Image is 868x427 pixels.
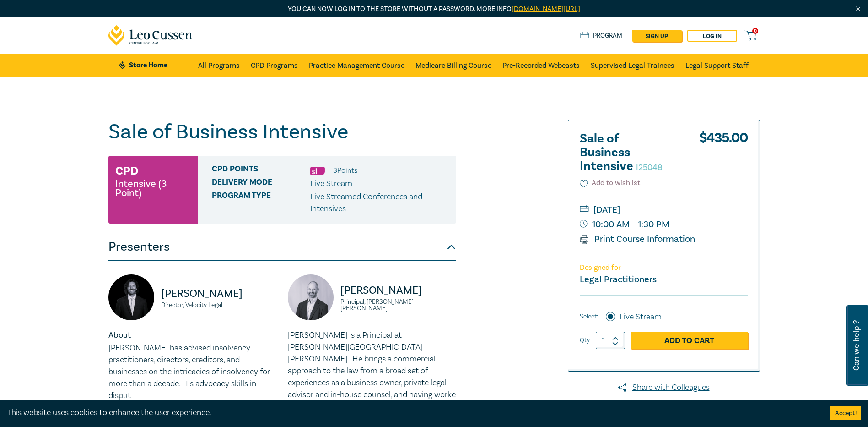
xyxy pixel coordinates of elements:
[340,283,456,298] p: [PERSON_NAME]
[119,60,183,70] a: Store Home
[115,179,191,197] small: Intensive (3 Point)
[596,332,625,349] input: 1
[632,30,682,42] a: sign up
[502,54,580,77] a: Pre-Recorded Webcasts
[699,132,748,178] div: $ 435.00
[415,54,491,77] a: Medicare Billing Course
[288,274,334,320] img: https://s3.ap-southeast-2.amazonaws.com/leo-cussen-store-production-content/Contacts/Paul%20Gray/...
[212,178,310,190] span: Delivery Mode
[752,28,758,34] span: 0
[591,54,674,77] a: Supervised Legal Trainees
[310,191,449,215] p: Live Streamed Conferences and Intensives
[636,162,663,173] small: I25048
[161,302,277,308] small: Director, Velocity Legal
[108,330,131,340] strong: About
[580,233,695,245] a: Print Course Information
[580,274,657,285] small: Legal Practitioners
[580,217,748,232] small: 10:00 AM - 1:30 PM
[310,178,352,189] span: Live Stream
[340,299,456,312] small: Principal, [PERSON_NAME] [PERSON_NAME]
[852,311,861,380] span: Can we help ?
[161,286,277,301] p: [PERSON_NAME]
[108,120,456,144] h1: Sale of Business Intensive
[310,167,325,175] img: Substantive Law
[830,406,861,420] button: Accept cookies
[7,407,817,419] div: This website uses cookies to enhance the user experience.
[580,335,590,345] label: Qty
[580,132,680,173] h2: Sale of Business Intensive
[309,54,404,77] a: Practice Management Course
[685,54,749,77] a: Legal Support Staff
[580,203,748,217] small: [DATE]
[512,5,580,13] a: [DOMAIN_NAME][URL]
[108,4,760,14] p: You can now log in to the store without a password. More info
[580,312,598,322] span: Select:
[580,31,623,41] a: Program
[108,274,154,320] img: https://s3.ap-southeast-2.amazonaws.com/leo-cussen-store-production-content/Contacts/Seamus%20Rya...
[333,164,357,176] li: 3 Point s
[854,5,862,13] img: Close
[568,382,760,394] a: Share with Colleagues
[687,30,737,42] a: Log in
[115,163,138,179] h3: CPD
[108,233,456,261] button: Presenters
[251,54,298,77] a: CPD Programs
[212,164,310,176] span: CPD Points
[631,332,748,349] a: Add to Cart
[108,342,277,402] p: [PERSON_NAME] has advised insolvency practitioners, directors, creditors, and businesses on the i...
[580,263,748,272] p: Designed for
[288,329,456,401] p: [PERSON_NAME] is a Principal at [PERSON_NAME][GEOGRAPHIC_DATA][PERSON_NAME]. He brings a commerci...
[198,54,240,77] a: All Programs
[580,178,641,188] button: Add to wishlist
[620,311,662,323] label: Live Stream
[212,191,310,215] span: Program type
